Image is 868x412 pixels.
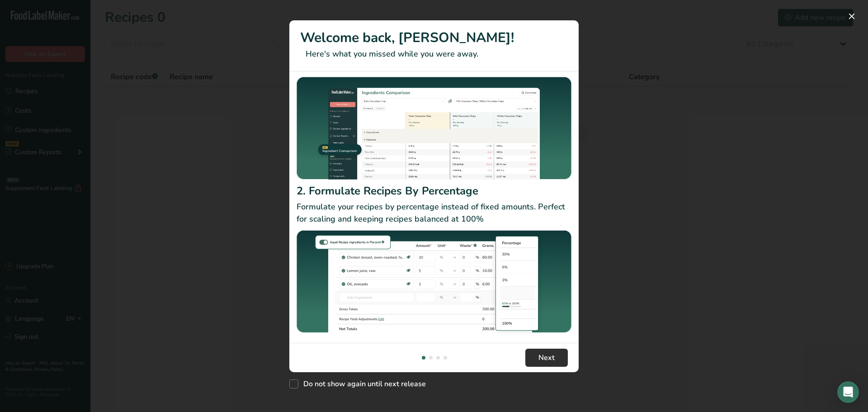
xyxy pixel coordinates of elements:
[300,48,568,60] p: Here's what you missed while you were away.
[298,379,426,388] span: Do not show again until next release
[525,349,568,367] button: Next
[300,28,568,48] h1: Welcome back, [PERSON_NAME]!
[297,229,571,338] img: Formulate Recipes By Percentage
[837,381,859,403] div: Open Intercom Messenger
[297,201,571,225] p: Formulate your recipes by percentage instead of fixed amounts. Perfect for scaling and keeping re...
[297,77,571,180] img: Ingredient Comparison Report
[538,352,555,363] span: Next
[297,183,571,199] h2: 2. Formulate Recipes By Percentage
